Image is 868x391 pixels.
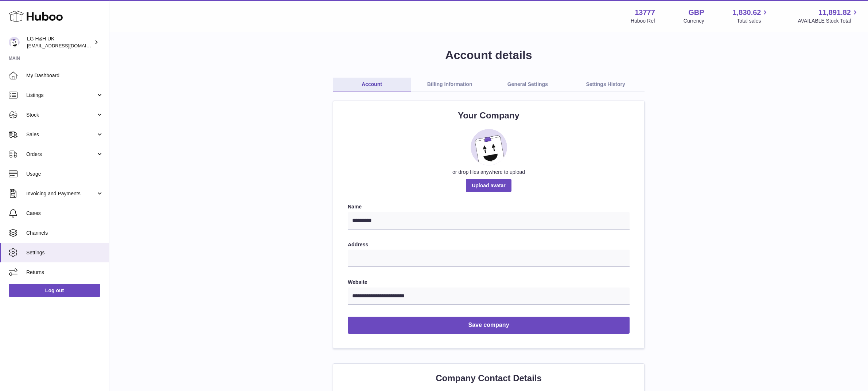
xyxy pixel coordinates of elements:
[818,8,851,17] span: 11,891.82
[567,78,645,91] a: Settings History
[489,78,567,91] a: General Settings
[26,269,104,276] span: Returns
[26,131,96,138] span: Sales
[333,78,411,91] a: Account
[9,37,20,48] img: veechen@lghnh.co.uk
[798,17,859,24] span: AVAILABLE Stock Total
[348,317,630,334] button: Save company
[9,284,100,297] a: Log out
[635,8,655,17] strong: 13777
[26,210,104,217] span: Cases
[26,151,96,158] span: Orders
[26,92,96,99] span: Listings
[737,17,769,24] span: Total sales
[348,110,630,121] h2: Your Company
[27,43,107,48] span: [EMAIL_ADDRESS][DOMAIN_NAME]
[733,8,761,17] span: 1,830.62
[26,171,104,177] span: Usage
[26,249,104,256] span: Settings
[26,112,96,118] span: Stock
[471,129,507,165] img: placeholder_image.svg
[348,203,630,210] label: Name
[411,78,489,91] a: Billing Information
[27,35,93,49] div: LG H&H UK
[26,72,104,79] span: My Dashboard
[733,8,770,24] a: 1,830.62 Total sales
[26,230,104,236] span: Channels
[348,372,630,384] h2: Company Contact Details
[688,8,704,17] strong: GBP
[798,8,859,24] a: 11,891.82 AVAILABLE Stock Total
[348,241,630,248] label: Address
[466,179,511,192] span: Upload avatar
[348,279,630,286] label: Website
[684,17,704,24] div: Currency
[26,190,96,197] span: Invoicing and Payments
[121,47,856,63] h1: Account details
[348,169,630,176] div: or drop files anywhere to upload
[631,17,655,24] div: Huboo Ref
